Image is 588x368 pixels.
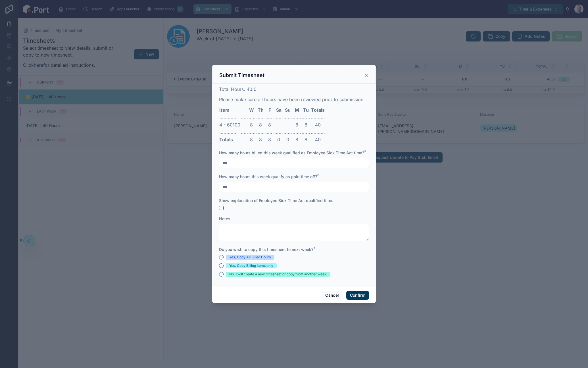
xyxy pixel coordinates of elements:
[283,114,292,121] td: ......
[229,272,326,277] div: No, I will create a new timesheet or copy from another week
[283,106,292,114] th: Su
[256,136,265,143] td: 8
[301,136,310,143] td: 8
[283,136,292,143] td: 0
[292,128,301,136] td: ......
[247,121,256,128] td: 8
[265,128,274,136] td: ......
[247,114,256,121] td: ......
[292,114,301,121] td: ......
[274,136,283,143] td: 0
[265,136,274,143] td: 8
[274,114,283,121] td: ......
[229,263,273,268] div: Yes, Copy Billing Items only
[219,198,333,203] span: Show explanation of Employee Sick Time Act qualified time.
[219,96,369,103] p: Please make sure all hours have been reviewed prior to submission.
[247,106,256,114] th: W
[346,291,369,300] button: Confirm
[301,121,310,128] td: 8
[292,136,301,143] td: 8
[229,255,271,260] div: Yes, Copy All Billed Hours
[219,114,241,121] td: ............
[219,174,317,179] span: How many hours this week qualify as paid time off?
[241,128,247,136] td: ....
[283,128,292,136] td: ......
[265,121,274,128] td: 8
[322,291,343,300] button: Cancel
[265,114,274,121] td: ......
[256,128,265,136] td: ......
[310,136,325,143] td: 40
[247,128,256,136] td: ......
[241,114,247,121] td: ....
[247,136,256,143] td: 8
[256,114,265,121] td: ......
[310,121,325,128] td: 40
[301,106,310,114] th: Tu
[274,128,283,136] td: ......
[219,128,241,136] td: ............
[219,72,264,79] h3: Submit Timesheet
[310,114,325,121] td: ..........
[219,150,364,155] span: How many hours billed this week qualified as Employee Sick Time Act time?
[256,121,265,128] td: 8
[219,216,230,221] span: Notes
[310,128,325,136] td: ..........
[292,106,301,114] th: M
[219,247,313,252] span: Do you wish to copy this timesheet to next week?
[292,121,301,128] td: 8
[274,106,283,114] th: Sa
[301,114,310,121] td: ......
[265,106,274,114] th: F
[310,106,325,114] th: Totals
[301,128,310,136] td: ......
[219,137,233,142] strong: Totals
[219,106,241,114] th: Item
[219,86,369,93] p: Total Hours: 40.0
[256,106,265,114] th: Th
[219,121,241,128] td: 4 - 60100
